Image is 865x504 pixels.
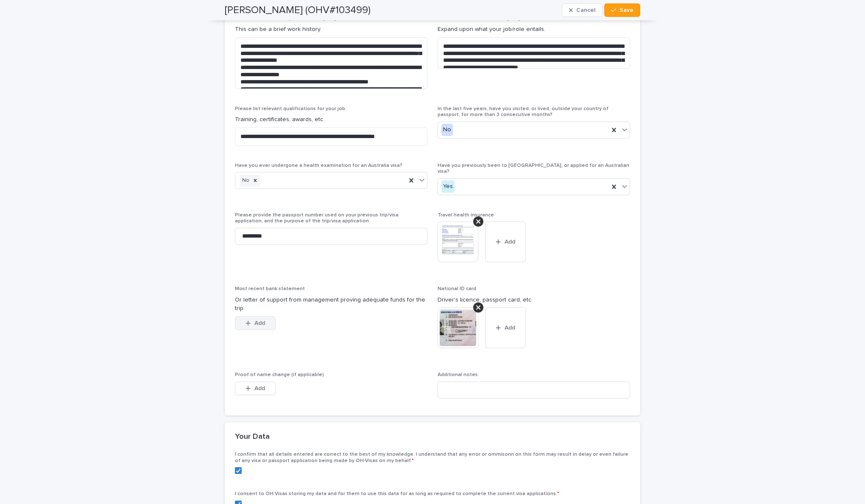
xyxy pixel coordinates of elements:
[485,307,526,348] button: Add
[438,16,528,21] span: Please list relevant skills for your job.
[235,25,427,34] p: This can be a brief work history.
[562,3,603,17] button: Cancel
[235,491,559,496] span: I consent to OH Visas storing my data and for them to use this data for as long as required to co...
[235,163,402,168] span: Have you ever undergone a health examination for an Australia visa?
[254,320,265,326] span: Add
[441,180,455,193] div: Yes
[441,124,453,136] div: No
[438,25,630,34] p: Expand upon what your job/role entails.
[576,7,595,13] span: Cancel
[619,7,633,13] span: Save
[235,452,628,463] span: I confirm that all details entered are correct to the best of my knowledge. I understand that any...
[604,3,640,17] button: Save
[235,286,305,291] span: Most recent bank statement
[235,296,427,313] p: Or letter of support from management proving adequate funds for the trip.
[438,213,494,218] span: Travel health insurance
[235,115,427,124] p: Training, certificates, awards, etc.
[235,16,344,21] span: Please list relevant experiences for your job.
[505,325,515,331] span: Add
[235,432,270,442] h2: Your Data
[235,316,276,330] button: Add
[438,286,476,291] span: National ID card
[240,175,251,186] div: No
[254,385,265,391] span: Add
[235,382,276,395] button: Add
[225,4,371,17] h2: [PERSON_NAME] (OHV#103499)
[485,222,526,262] button: Add
[505,239,515,245] span: Add
[438,163,629,174] span: Have you previously been to [GEOGRAPHIC_DATA], or applied for an Australian visa?
[235,213,399,224] span: Please provide the passport number used on your previous trip/visa application, and the purpose o...
[235,106,346,111] span: Please list relevant qualifications for your job.
[438,372,478,377] span: Additional notes
[438,106,608,117] span: In the last five years, have you visited, or lived, outside your country of passport, for more th...
[235,372,324,377] span: Proof of name change (if applicable)
[438,296,630,305] p: Driver's licence, passport card, etc.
